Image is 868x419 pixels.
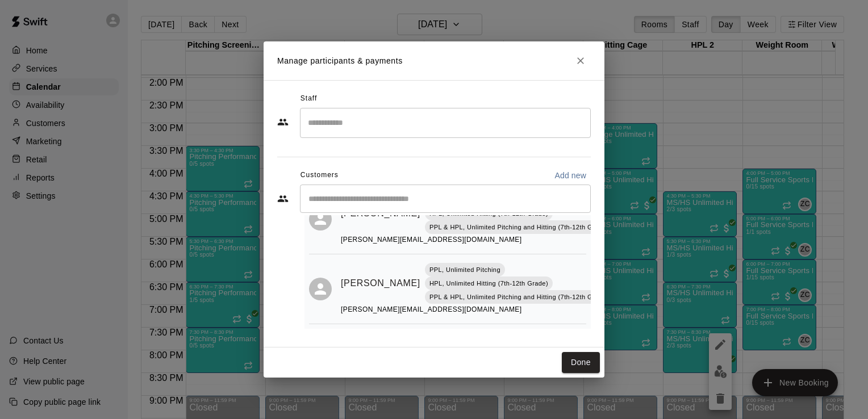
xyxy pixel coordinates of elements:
p: PPL & HPL, Unlimited Pitching and Hitting (7th-12th Grade) [429,292,608,302]
span: [PERSON_NAME][EMAIL_ADDRESS][DOMAIN_NAME] [341,305,521,313]
button: Done [562,352,600,373]
div: Braxton Frankenburger [309,208,332,231]
p: PPL, Unlimited Pitching [429,265,500,275]
p: PPL & HPL, Unlimited Pitching and Hitting (7th-12th Grade) [429,223,608,232]
svg: Customers [277,193,289,204]
div: Search staff [300,108,591,138]
a: [PERSON_NAME] [341,276,420,291]
p: HPL, Unlimited Hitting (7th-12th Grade) [429,279,548,288]
p: Manage participants & payments [277,55,403,67]
svg: Staff [277,116,289,128]
div: Cason Frankenburger [309,278,332,300]
span: Customers [301,166,339,185]
div: Start typing to search customers... [300,185,591,213]
button: Add new [550,166,591,185]
p: Add new [554,170,586,181]
span: [PERSON_NAME][EMAIL_ADDRESS][DOMAIN_NAME] [341,236,521,244]
button: Close [570,51,591,71]
span: Staff [301,90,317,108]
